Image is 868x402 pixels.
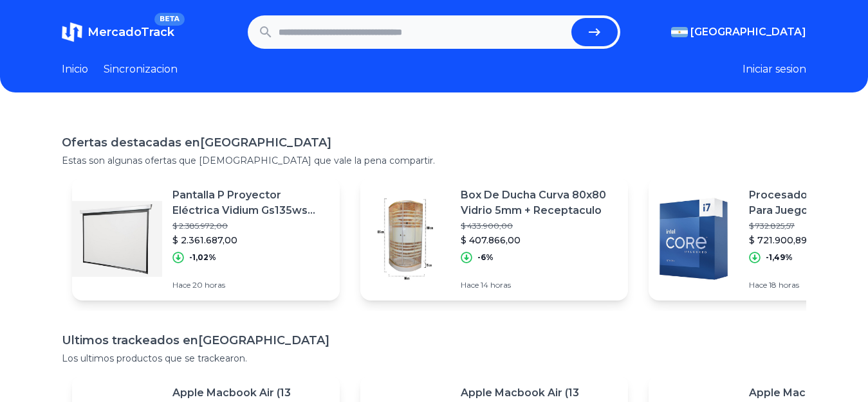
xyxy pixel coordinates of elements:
p: -1,49% [766,252,793,263]
img: Featured image [72,194,162,284]
p: $ 2.361.687,00 [172,234,329,247]
button: [GEOGRAPHIC_DATA] [671,24,806,40]
span: [GEOGRAPHIC_DATA] [690,24,806,40]
p: $ 407.866,00 [461,234,618,247]
img: Featured image [649,194,739,284]
p: $ 2.385.972,00 [172,221,329,231]
a: Inicio [62,62,88,77]
img: Featured image [360,194,450,284]
p: -1,02% [189,252,216,263]
a: Featured imageBox De Ducha Curva 80x80 Vidrio 5mm + Receptaculo$ 433.900,00$ 407.866,00-6%Hace 14... [360,177,628,301]
a: Sincronizacion [104,62,178,77]
a: Featured imagePantalla P Proyector Eléctrica Vidium Gs135ws 16:9 300x169cm$ 2.385.972,00$ 2.361.6... [72,177,340,301]
img: MercadoTrack [62,22,82,42]
p: $ 433.900,00 [461,221,618,231]
span: MercadoTrack [88,25,174,39]
img: Argentina [671,27,688,37]
p: Pantalla P Proyector Eléctrica Vidium Gs135ws 16:9 300x169cm [172,188,329,218]
span: BETA [154,13,185,26]
button: Iniciar sesion [743,62,806,77]
p: Hace 14 horas [461,280,618,290]
a: MercadoTrackBETA [62,22,174,42]
h1: Ofertas destacadas en [GEOGRAPHIC_DATA] [62,134,806,152]
p: Los ultimos productos que se trackearon. [62,352,806,365]
p: Hace 20 horas [172,280,329,290]
p: Estas son algunas ofertas que [DEMOGRAPHIC_DATA] que vale la pena compartir. [62,154,806,167]
p: Box De Ducha Curva 80x80 Vidrio 5mm + Receptaculo [461,188,618,218]
p: -6% [477,252,494,263]
h1: Ultimos trackeados en [GEOGRAPHIC_DATA] [62,331,806,349]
